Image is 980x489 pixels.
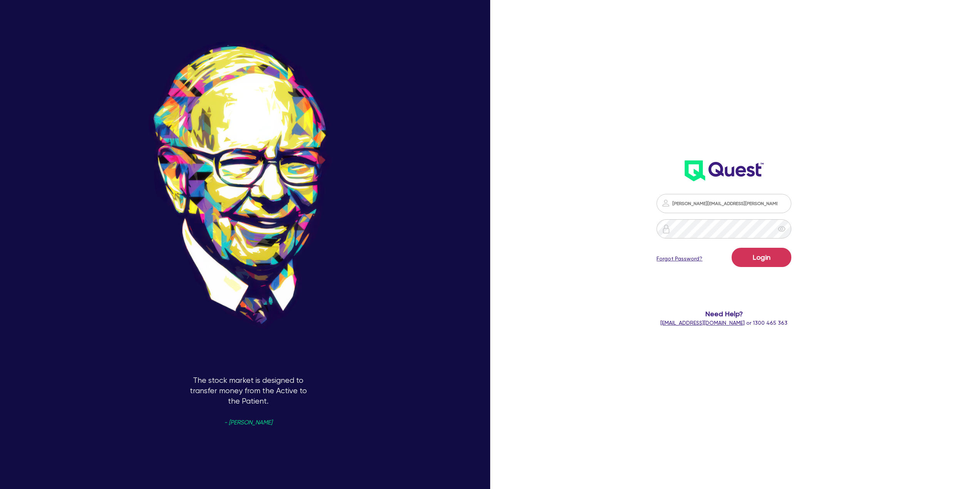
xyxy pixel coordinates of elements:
[657,255,702,263] a: Forgot Password?
[588,309,860,319] span: Need Help?
[662,224,671,234] img: icon-password
[224,420,272,426] span: - [PERSON_NAME]
[660,320,787,326] span: or 1300 465 363
[732,248,791,267] button: Login
[660,320,745,326] a: [EMAIL_ADDRESS][DOMAIN_NAME]
[778,225,786,233] span: eye
[661,199,670,208] img: icon-password
[657,194,791,213] input: Email address
[685,160,764,181] img: wH2k97JdezQIQAAAABJRU5ErkJggg==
